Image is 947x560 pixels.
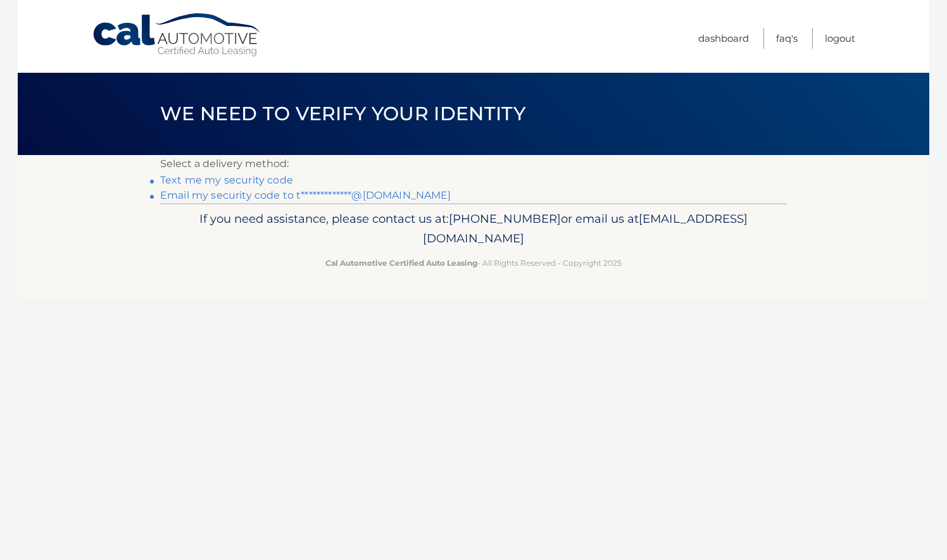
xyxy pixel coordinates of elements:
span: We need to verify your identity [160,102,525,125]
a: Text me my security code [160,174,293,186]
span: [PHONE_NUMBER] [449,211,561,226]
a: Cal Automotive [92,13,263,58]
p: - All Rights Reserved - Copyright 2025 [168,256,779,270]
a: Logout [825,28,855,49]
strong: Cal Automotive Certified Auto Leasing [325,258,477,268]
a: FAQ's [776,28,798,49]
a: Dashboard [698,28,749,49]
p: Select a delivery method: [160,155,787,173]
p: If you need assistance, please contact us at: or email us at [168,209,779,249]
